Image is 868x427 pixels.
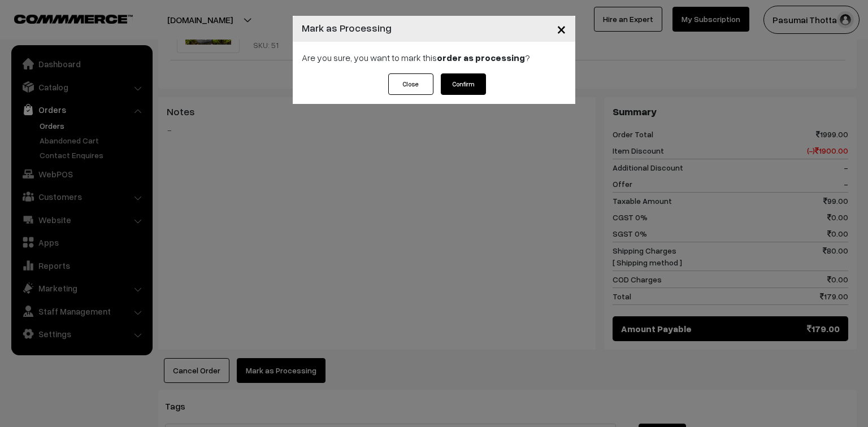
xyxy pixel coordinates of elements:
[437,52,525,63] strong: order as processing
[557,18,566,39] span: ×
[548,11,575,46] button: Close
[441,73,486,95] button: Confirm
[302,20,392,36] h4: Mark as Processing
[293,42,575,73] div: Are you sure, you want to mark this ?
[388,73,433,95] button: Close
